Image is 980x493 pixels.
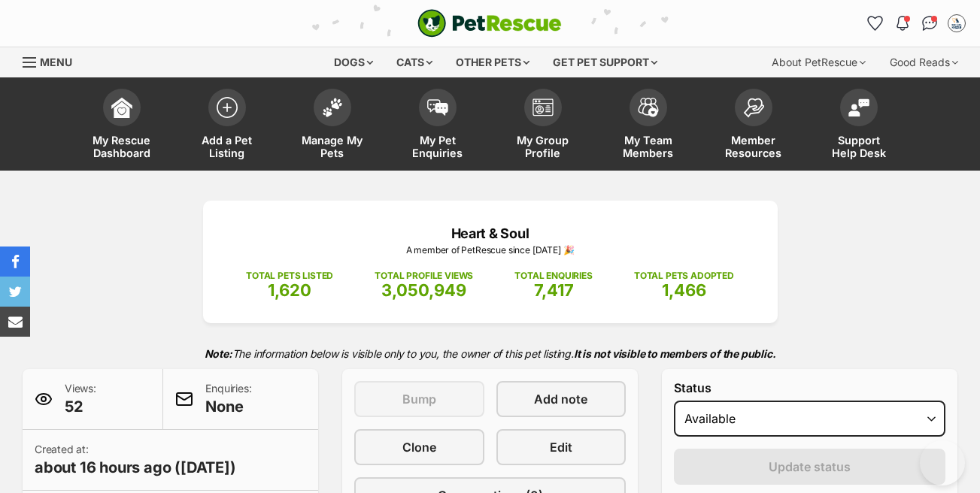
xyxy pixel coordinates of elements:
div: Other pets [445,47,540,77]
span: Add note [534,390,587,408]
img: notifications-46538b983faf8c2785f20acdc204bb7945ddae34d4c08c2a6579f10ce5e182be.svg [897,16,909,31]
a: Favourites [863,11,887,35]
span: 1,620 [268,280,311,300]
img: chat-41dd97257d64d25036548639549fe6c8038ab92f7586957e7f3b1b290dea8141.svg [922,16,938,31]
img: logo-cat-932fe2b9b8326f06289b0f2fb663e598f794de774fb13d1741a6617ecf9a85b4.svg [417,9,562,38]
span: Member Resources [720,134,787,159]
span: Support Help Desk [825,134,893,159]
p: A member of PetRescue since [DATE] 🎉 [226,243,755,257]
a: Support Help Desk [806,81,912,171]
a: Clone [354,429,484,465]
button: My account [945,11,969,35]
div: About PetRescue [761,47,876,77]
img: add-pet-listing-icon-0afa8454b4691262ce3f59096e99ab1cd57d4a30225e0717b998d2c9b9846f56.svg [217,97,238,118]
span: Manage My Pets [299,134,366,159]
a: Conversations [918,11,942,35]
img: pet-enquiries-icon-7e3ad2cf08bfb03b45e93fb7055b45f3efa6380592205ae92323e6603595dc1f.svg [427,99,448,116]
span: Bump [402,390,436,408]
strong: Note: [205,347,232,360]
img: member-resources-icon-8e73f808a243e03378d46382f2149f9095a855e16c252ad45f914b54edf8863c.svg [743,98,764,118]
p: TOTAL ENQUIRIES [514,269,592,283]
img: dashboard-icon-eb2f2d2d3e046f16d808141f083e7271f6b2e854fb5c12c21221c1fb7104beca.svg [111,97,132,118]
span: 3,050,949 [381,280,466,300]
p: Heart & Soul [226,223,755,243]
p: Enquiries: [205,381,251,417]
span: 7,417 [534,280,574,300]
p: TOTAL PETS LISTED [246,269,333,283]
img: team-members-icon-5396bd8760b3fe7c0b43da4ab00e1e3bb1a5d9ba89233759b79545d2d3fc5d0d.svg [638,98,659,117]
img: group-profile-icon-3fa3cf56718a62981997c0bc7e787c4b2cf8bcc04b72c1350f741eb67cf2f40e.svg [532,98,554,116]
span: about 16 hours ago ([DATE]) [35,457,236,478]
div: Get pet support [542,47,668,77]
span: 52 [65,396,96,417]
button: Update status [674,449,945,485]
span: None [205,396,251,417]
span: Clone [402,438,436,456]
p: The information below is visible only to you, the owner of this pet listing. [23,338,957,369]
a: Add note [496,381,627,417]
p: TOTAL PROFILE VIEWS [375,269,473,283]
img: manage-my-pets-icon-02211641906a0b7f246fdf0571729dbe1e7629f14944591b6c1af311fb30b64b.svg [322,98,343,117]
a: Edit [496,429,627,465]
button: Bump [354,381,484,417]
div: Good Reads [879,47,969,77]
iframe: Help Scout Beacon - Open [920,440,965,485]
span: Menu [40,56,72,68]
span: 1,466 [662,280,706,300]
img: help-desk-icon-fdf02630f3aa405de69fd3d07c3f3aa587a6932b1a1747fa1d2bba05be0121f9.svg [848,98,869,116]
label: Status [674,381,945,395]
a: My Group Profile [490,81,596,171]
a: PetRescue [417,9,562,38]
span: My Team Members [614,134,682,159]
div: Dogs [323,47,384,77]
span: Add a Pet Listing [193,134,261,159]
ul: Account quick links [863,11,969,35]
a: Add a Pet Listing [174,81,280,171]
span: My Pet Enquiries [404,134,472,159]
p: Created at: [35,442,236,478]
a: Member Resources [701,81,806,171]
span: My Rescue Dashboard [88,134,156,159]
span: Update status [769,458,851,476]
a: Menu [23,47,83,74]
span: Edit [550,438,572,456]
p: TOTAL PETS ADOPTED [634,269,734,283]
a: My Team Members [596,81,701,171]
img: Megan Ostwald profile pic [949,16,964,31]
a: My Rescue Dashboard [69,81,174,171]
p: Views: [65,381,96,417]
strong: It is not visible to members of the public. [574,347,776,360]
a: Manage My Pets [280,81,385,171]
a: My Pet Enquiries [385,81,490,171]
div: Cats [386,47,443,77]
button: Notifications [890,11,915,35]
span: My Group Profile [509,134,577,159]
